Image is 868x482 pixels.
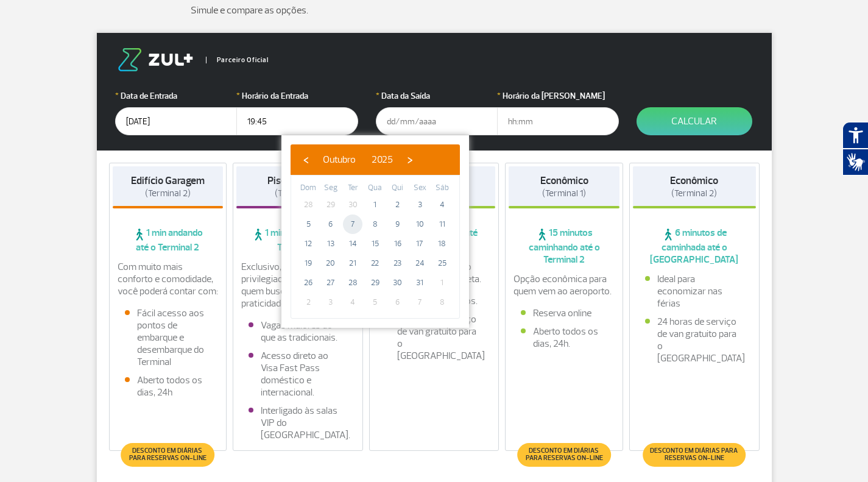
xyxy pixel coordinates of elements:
span: 26 [298,273,318,292]
button: Abrir tradutor de língua de sinais. [842,149,868,175]
span: 2025 [372,154,393,166]
li: 24 horas de serviço de van gratuito para o [GEOGRAPHIC_DATA] [645,316,744,364]
li: Ideal para economizar nas férias [645,273,744,310]
span: (Terminal 1) [542,188,586,199]
li: Acesso direto ao Visa Fast Pass doméstico e internacional. [249,350,347,399]
input: hh:mm [236,107,358,135]
div: Plugin de acessibilidade da Hand Talk. [842,122,868,175]
span: 23 [388,253,408,273]
span: 5 [298,214,318,234]
label: Horário da Entrada [236,90,358,102]
span: 31 [410,273,429,292]
span: (Terminal 2) [145,188,191,199]
span: Desconto em diárias para reservas on-line [127,447,208,462]
span: (Terminal 2) [275,188,320,199]
span: 8 [432,292,452,312]
th: weekday [297,182,320,195]
span: Outubro [323,154,356,166]
span: 4 [432,195,452,214]
th: weekday [364,182,387,195]
bs-datepicker-container: calendar [281,135,469,328]
span: 14 [343,234,362,253]
span: 29 [321,195,340,214]
span: 17 [410,234,429,253]
li: Vagas maiores do que as tradicionais. [249,319,347,344]
button: Abrir recursos assistivos. [842,122,868,149]
span: 18 [432,234,452,253]
li: Reserva online [521,307,607,319]
span: 4 [343,292,362,312]
strong: Piso Premium [267,174,328,187]
li: 24 horas de serviço de van gratuito para o [GEOGRAPHIC_DATA] [385,313,484,362]
span: 20 [321,253,340,273]
input: dd/mm/aaaa [376,107,498,135]
span: 28 [298,195,318,214]
p: Com muito mais conforto e comodidade, você poderá contar com: [118,261,219,297]
label: Horário da [PERSON_NAME] [497,90,619,102]
label: Data de Entrada [115,90,237,102]
span: 24 [410,253,429,273]
span: 3 [321,292,340,312]
span: 9 [388,214,408,234]
span: 15 [365,234,385,253]
p: Opção econômica para quem vem ao aeroporto. [513,273,615,297]
span: 1 min andando até o Terminal 2 [236,227,359,253]
span: 10 [410,214,429,234]
span: 1 min andando até o Terminal 2 [113,227,224,253]
th: weekday [342,182,364,195]
span: 21 [343,253,362,273]
span: 30 [343,195,362,214]
span: (Terminal 2) [671,188,717,199]
span: 30 [388,273,408,292]
span: 27 [321,273,340,292]
p: Simule e compare as opções. [191,3,678,18]
strong: Econômico [540,174,588,187]
bs-datepicker-navigation-view: ​ ​ ​ [297,152,419,164]
span: 7 [410,292,429,312]
span: 1 [432,273,452,292]
li: Interligado às salas VIP do [GEOGRAPHIC_DATA]. [249,405,347,441]
li: Aberto todos os dias, 24h. [521,325,607,350]
span: 28 [343,273,362,292]
span: 5 [365,292,385,312]
span: 15 minutos caminhando até o Terminal 2 [509,227,619,266]
span: 13 [321,234,340,253]
th: weekday [386,182,409,195]
span: 6 [321,214,340,234]
button: Calcular [637,107,752,135]
strong: Edifício Garagem [131,174,205,187]
span: 2 [298,292,318,312]
button: › [401,151,419,169]
th: weekday [431,182,453,195]
span: 6 [388,292,408,312]
span: Desconto em diárias para reservas on-line [523,447,604,462]
span: 7 [343,214,362,234]
span: 11 [432,214,452,234]
span: 22 [365,253,385,273]
span: Parceiro Oficial [206,57,269,63]
label: Data da Saída [376,90,498,102]
span: 2 [388,195,408,214]
button: ‹ [297,151,315,169]
button: 2025 [364,151,401,169]
span: 12 [298,234,318,253]
span: 16 [388,234,408,253]
th: weekday [409,182,431,195]
span: 25 [432,253,452,273]
p: Exclusivo, com localização privilegiada e ideal para quem busca conforto e praticidade. [241,261,355,310]
span: 29 [365,273,385,292]
li: Fácil acesso aos pontos de embarque e desembarque do Terminal [125,307,211,368]
strong: Econômico [670,174,718,187]
button: Outubro [315,151,364,169]
span: 1 [365,195,385,214]
span: 19 [298,253,318,273]
input: dd/mm/aaaa [115,107,237,135]
li: Aberto todos os dias, 24h [125,374,211,399]
span: 6 minutos de caminhada até o [GEOGRAPHIC_DATA] [633,227,756,266]
span: 3 [410,195,429,214]
span: 8 [365,214,385,234]
input: hh:mm [497,107,619,135]
th: weekday [320,182,342,195]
